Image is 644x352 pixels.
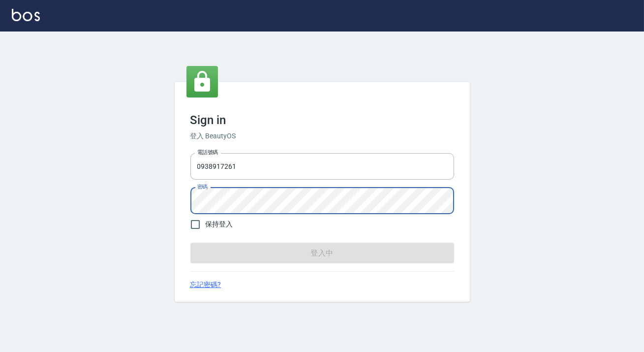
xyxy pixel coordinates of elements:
span: 保持登入 [206,219,233,229]
a: 忘記密碼? [190,280,221,290]
h3: Sign in [190,113,454,127]
img: Logo [12,9,40,21]
h6: 登入 BeautyOS [190,131,454,141]
label: 密碼 [197,183,208,191]
label: 電話號碼 [197,149,218,156]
